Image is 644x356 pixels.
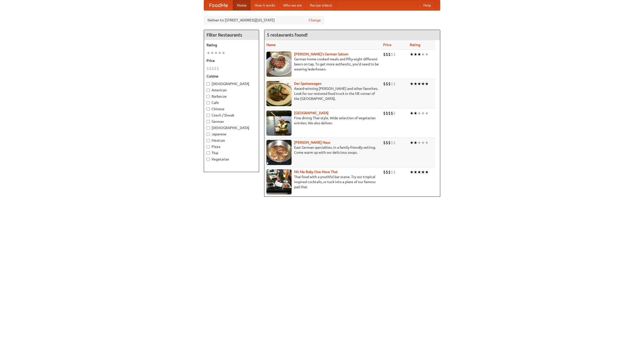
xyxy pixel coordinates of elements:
li: $ [391,81,393,87]
p: Fine dining Thai-style. Wide selection of vegetarian entrées. We also deliver. [266,115,379,126]
li: $ [383,140,386,145]
a: Help [419,0,435,10]
li: $ [391,169,393,175]
li: ★ [414,52,417,57]
a: Price [383,43,391,47]
li: $ [388,140,391,145]
li: ★ [417,110,421,116]
b: Hit Me Baby One More Thai [294,170,338,174]
input: Barbecue [207,95,210,98]
li: ★ [210,50,214,56]
b: Der Speisewagen [294,82,321,86]
a: Change [309,18,321,23]
li: $ [209,66,212,71]
li: $ [388,81,391,87]
a: Home [233,0,251,10]
label: Japanese [207,132,256,137]
li: $ [386,140,388,145]
li: $ [391,110,393,116]
img: kohlhaus.jpg [266,140,292,165]
li: $ [212,66,214,71]
li: $ [386,81,388,87]
input: Mexican [207,139,210,142]
li: $ [388,110,391,116]
a: Recipe videos [306,0,336,10]
div: Deliver to: [STREET_ADDRESS][US_STATE] [204,16,325,25]
p: East German specialties, in a family-friendly setting. Come warm up with our delicious soups. [266,145,379,155]
img: speisewagen.jpg [266,81,292,106]
li: ★ [414,110,417,116]
ng-pluralize: 5 restaurants found! [267,32,308,37]
li: ★ [425,81,429,87]
li: ★ [410,52,414,57]
li: $ [393,110,396,116]
li: ★ [421,81,425,87]
li: ★ [218,50,222,56]
li: $ [386,52,388,57]
li: $ [386,169,388,175]
li: ★ [421,52,425,57]
li: $ [214,66,217,71]
li: ★ [425,52,429,57]
p: Thai food with a youthful bar scene. Try our tropical inspired cocktails, or tuck into a plate of... [266,174,379,189]
li: $ [383,52,386,57]
li: ★ [417,81,421,87]
label: [DEMOGRAPHIC_DATA] [207,125,256,130]
li: $ [217,66,219,71]
li: $ [383,110,386,116]
h5: Cuisine [207,74,256,79]
li: $ [393,81,396,87]
input: [DEMOGRAPHIC_DATA] [207,82,210,86]
label: Chinese [207,106,256,111]
li: $ [386,110,388,116]
input: Japanese [207,133,210,136]
h5: Rating [207,43,256,48]
li: ★ [421,140,425,145]
a: How it works [251,0,279,10]
li: ★ [417,169,421,175]
li: $ [393,52,396,57]
label: Pizza [207,144,256,149]
li: $ [393,140,396,145]
li: ★ [414,81,417,87]
a: Who we are [279,0,306,10]
li: ★ [414,169,417,175]
li: ★ [410,140,414,145]
p: Award-winning [PERSON_NAME] and other favorites. Look for our restored food truck in the NE corne... [266,86,379,101]
li: $ [393,169,396,175]
input: American [207,89,210,92]
li: $ [388,52,391,57]
input: German [207,120,210,123]
li: ★ [421,169,425,175]
li: $ [383,81,386,87]
li: $ [391,140,393,145]
li: ★ [410,110,414,116]
a: [PERSON_NAME]'s German Saloon [294,52,348,56]
li: ★ [417,140,421,145]
img: esthers.jpg [266,52,292,77]
li: ★ [207,50,210,56]
li: ★ [425,110,429,116]
label: Czech / Slovak [207,113,256,118]
li: ★ [417,52,421,57]
input: Chinese [207,107,210,111]
input: Thai [207,151,210,155]
img: satay.jpg [266,110,292,136]
a: [PERSON_NAME] Haus [294,140,330,144]
p: German home-cooked meals and fifty-eight different beers on tap. To get more authentic, you'd nee... [266,57,379,72]
a: Name [266,43,276,47]
img: babythai.jpg [266,169,292,194]
li: $ [391,52,393,57]
a: [GEOGRAPHIC_DATA] [294,111,329,115]
input: [DEMOGRAPHIC_DATA] [207,126,210,130]
li: ★ [425,140,429,145]
label: Vegetarian [207,157,256,162]
a: Rating [410,43,420,47]
li: ★ [222,50,225,56]
input: Cafe [207,101,210,104]
input: Pizza [207,145,210,148]
li: ★ [425,169,429,175]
